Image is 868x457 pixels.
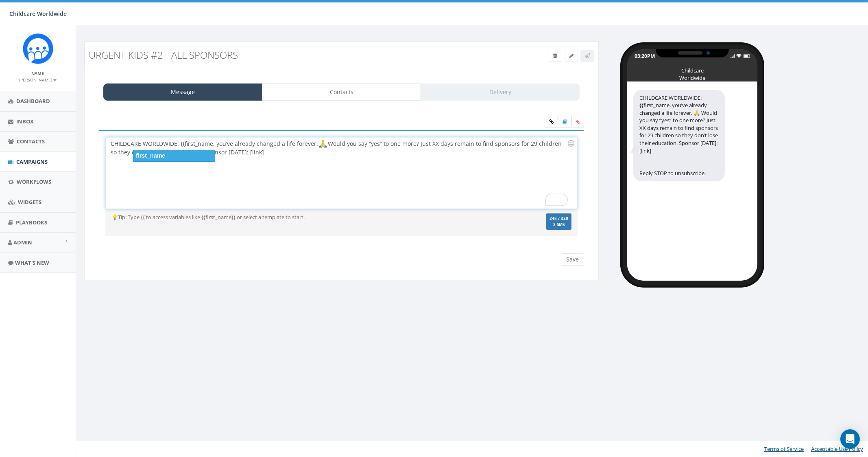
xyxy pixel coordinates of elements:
[550,216,568,221] span: 248 / 320
[133,150,215,161] div: first_name
[16,219,47,226] span: Playbooks
[550,223,568,227] span: 2 SMS
[17,178,51,185] span: Workflows
[18,198,41,206] span: Widgets
[569,52,574,59] span: Edit Campaign
[16,97,50,105] span: Dashboard
[811,445,863,453] a: Acceptable Use Policy
[553,52,557,59] span: Delete Campaign
[840,429,860,449] div: Open Intercom Messenger
[635,53,655,59] div: 03:20PM
[764,445,804,453] a: Terms of Service
[89,50,465,60] h3: Urgent Kids #2 - All Sponsors
[16,118,34,125] span: Inbox
[262,83,421,101] a: Contacts
[15,259,49,266] span: What's New
[105,213,499,221] div: 💡Tip: Type {{ to access variables like {{first_name}} or select a template to start.
[571,116,584,128] span: Attach your media
[106,137,577,209] div: To enrich screen reader interactions, please activate Accessibility in Grammarly extension settings
[566,138,576,148] div: Use the TAB key to insert emoji faster
[20,76,57,83] a: [PERSON_NAME]
[103,83,262,101] a: Message
[20,77,57,83] small: [PERSON_NAME]
[558,116,571,128] label: Insert Template Text
[633,90,725,181] div: CHILDCARE WORLDWIDE: {{first_name, you’ve already changed a life forever. 🙏 Would you say “yes” t...
[17,138,45,145] span: Contacts
[13,239,32,246] span: Admin
[16,158,48,165] span: Campaigns
[319,140,327,148] img: 🙏
[32,70,44,76] small: Name
[23,33,53,64] img: Rally_Corp_Icon.png
[672,67,713,71] div: Childcare Worldwide
[10,10,67,18] span: Childcare Worldwide
[561,253,584,266] input: Save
